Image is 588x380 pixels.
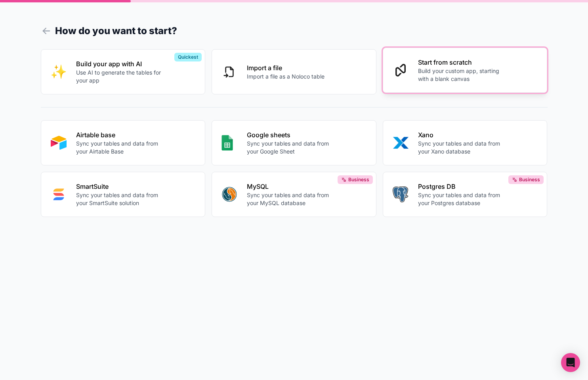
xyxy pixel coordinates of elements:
button: Import a fileImport a file as a Noloco table [212,49,376,94]
p: Sync your tables and data from your SmartSuite solution [76,191,164,207]
button: Start from scratchBuild your custom app, starting with a blank canvas [383,48,548,93]
p: Sync your tables and data from your Xano database [418,140,506,155]
p: Sync your tables and data from your Postgres database [418,191,506,207]
p: Start from scratch [418,58,506,67]
div: Open Intercom Messenger [561,353,580,372]
p: Sync your tables and data from your Google Sheet [247,140,335,155]
img: SMART_SUITE [51,186,67,202]
p: Build your custom app, starting with a blank canvas [418,67,506,83]
p: Airtable base [76,130,164,140]
img: GOOGLE_SHEETS [221,135,233,151]
button: AIRTABLEAirtable baseSync your tables and data from your Airtable Base [41,120,206,165]
img: INTERNAL_WITH_AI [51,64,67,80]
p: Use AI to generate the tables for your app [76,69,164,84]
img: POSTGRES [393,186,408,202]
img: XANO [393,135,409,151]
p: Sync your tables and data from your MySQL database [247,191,335,207]
p: MySQL [247,182,335,191]
p: Import a file as a Noloco table [247,73,325,81]
button: SMART_SUITESmartSuiteSync your tables and data from your SmartSuite solution [41,172,206,217]
span: Business [348,177,369,183]
p: Sync your tables and data from your Airtable Base [76,140,164,155]
div: Quickest [174,53,202,61]
p: Build your app with AI [76,59,164,69]
button: INTERNAL_WITH_AIBuild your app with AIUse AI to generate the tables for your appQuickest [41,49,206,94]
p: Google sheets [247,130,335,140]
img: MYSQL [221,186,237,202]
button: XANOXanoSync your tables and data from your Xano database [383,120,548,165]
p: Import a file [247,63,325,73]
button: POSTGRESPostgres DBSync your tables and data from your Postgres databaseBusiness [383,172,548,217]
p: Xano [418,130,506,140]
button: MYSQLMySQLSync your tables and data from your MySQL databaseBusiness [212,172,376,217]
p: Postgres DB [418,182,506,191]
button: GOOGLE_SHEETSGoogle sheetsSync your tables and data from your Google Sheet [212,120,376,165]
p: SmartSuite [76,182,164,191]
span: Business [519,177,540,183]
img: AIRTABLE [51,135,67,151]
h1: How do you want to start? [41,24,548,38]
